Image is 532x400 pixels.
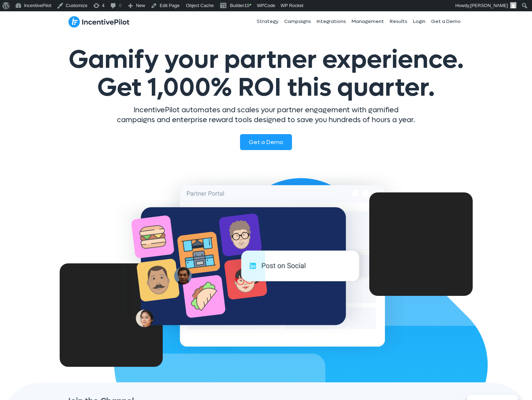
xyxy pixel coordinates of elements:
span: Get 1,000% ROI this quarter. [97,71,435,104]
span: Gamify your partner experience. [68,43,464,104]
a: Results [387,13,410,30]
nav: Header Menu [205,13,464,30]
a: Login [410,13,428,30]
a: Get a Demo [428,13,464,30]
span: • [249,1,251,8]
span: [PERSON_NAME] [470,3,508,8]
img: IncentivePilot [68,16,130,28]
a: Strategy [254,13,281,30]
a: Management [349,13,387,30]
p: IncentivePilot automates and scales your partner engagement with gamified campaigns and enterpris... [116,105,416,125]
a: Get a Demo [240,134,292,150]
div: Video Player [369,192,473,296]
span: Get a Demo [249,138,283,146]
div: Video Player [60,263,163,367]
a: Integrations [314,13,349,30]
a: Campaigns [281,13,314,30]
